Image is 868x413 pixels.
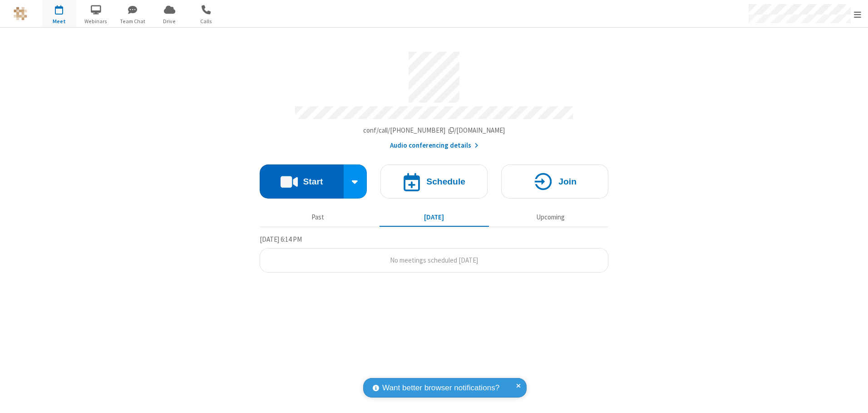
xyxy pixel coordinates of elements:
span: Webinars [79,17,113,25]
h4: Join [558,177,577,186]
h4: Start [303,177,323,186]
span: No meetings scheduled [DATE] [390,256,478,264]
span: [DATE] 6:14 PM [260,235,302,244]
span: Calls [189,17,223,25]
span: Copy my meeting room link [363,126,505,134]
section: Today's Meetings [260,234,608,273]
section: Account details [260,45,608,151]
button: Upcoming [496,209,605,226]
button: [DATE] [380,209,489,226]
span: Team Chat [116,17,150,25]
button: Join [501,164,608,199]
img: QA Selenium DO NOT DELETE OR CHANGE [14,7,27,20]
button: Copy my meeting room linkCopy my meeting room link [363,125,505,136]
span: Meet [42,17,76,25]
span: Drive [153,17,187,25]
button: Schedule [380,164,488,199]
button: Audio conferencing details [390,140,478,151]
button: Start [260,164,344,199]
span: Want better browser notifications? [382,382,499,394]
h4: Schedule [426,177,465,186]
div: Start conference options [344,164,367,199]
button: Past [263,209,373,226]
